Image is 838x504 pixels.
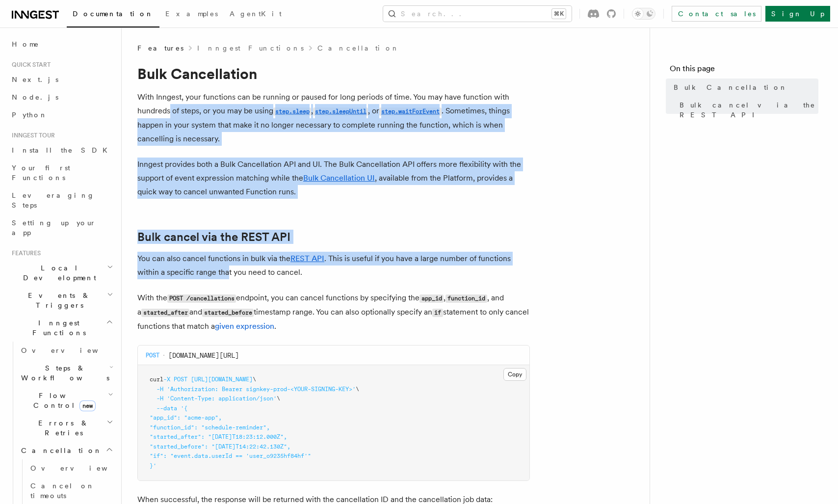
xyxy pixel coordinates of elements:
span: Cancellation [17,446,102,455]
a: Bulk cancel via the REST API [137,230,290,244]
span: '{ [181,405,187,412]
span: Events & Triggers [8,291,107,310]
button: Inngest Functions [8,314,115,342]
code: app_id [419,294,444,303]
p: You can also cancel functions in bulk via the . This is useful if you have a large number of func... [137,252,530,279]
span: Node.js [12,93,58,101]
a: step.waitForEvent [379,106,441,115]
span: Setting up your app [12,219,96,237]
span: POST [146,351,159,359]
a: Contact sales [672,6,761,22]
span: AgentKit [230,10,282,18]
span: Overview [30,464,131,472]
a: Bulk Cancellation [670,79,818,96]
a: step.sleep [273,106,311,115]
code: if [432,309,443,317]
span: Install the SDK [12,146,113,154]
span: \ [356,386,359,393]
code: POST /cancellations [167,294,236,303]
span: Features [8,249,41,257]
code: step.waitForEvent [379,107,441,116]
a: AgentKit [224,3,288,27]
button: Events & Triggers [8,287,115,314]
button: Local Development [8,259,115,287]
a: Bulk cancel via the REST API [676,96,818,124]
a: given expression [215,321,274,331]
span: Bulk cancel via the REST API [680,100,818,120]
span: Quick start [8,61,51,69]
h4: On this page [670,63,818,79]
span: Leveraging Steps [12,191,95,209]
span: Inngest Functions [8,318,106,338]
a: Your first Functions [8,159,115,186]
a: Next.js [8,71,115,88]
span: --data [157,405,177,412]
span: Home [12,39,39,49]
span: Cancel on timeouts [30,482,95,500]
span: "started_after": "[DATE]T18:23:12.000Z", [150,433,287,440]
a: REST API [290,254,324,263]
button: Flow Controlnew [17,387,115,414]
p: With the endpoint, you can cancel functions by specifying the , , and a and timestamp range. You ... [137,291,530,333]
a: Overview [26,459,115,477]
span: \ [277,395,280,402]
span: Documentation [73,10,154,18]
a: Python [8,106,115,124]
a: Bulk Cancellation UI [303,173,375,183]
span: Flow Control [17,391,108,410]
button: Steps & Workflows [17,359,115,387]
p: With Inngest, your functions can be running or paused for long periods of time. You may have func... [137,90,530,146]
span: new [79,400,96,411]
span: Steps & Workflows [17,363,109,383]
a: Leveraging Steps [8,186,115,214]
p: Inngest provides both a Bulk Cancellation API and UI. The Bulk Cancellation API offers more flexi... [137,158,530,199]
span: -H [157,386,163,393]
span: Overview [21,346,122,354]
a: Setting up your app [8,214,115,241]
code: started_before [202,309,254,317]
span: -H [157,395,163,402]
span: \ [253,376,256,383]
a: step.sleepUntil [313,106,368,115]
span: Python [12,111,48,119]
span: user_o9235hf84hf [249,452,304,459]
a: Overview [17,342,115,359]
kbd: ⌘K [552,9,566,19]
a: Inngest Functions [197,43,304,53]
span: '" [304,452,311,459]
code: step.sleepUntil [313,107,368,116]
h1: Bulk Cancellation [137,65,530,82]
span: "app_id": "acme-app", [150,414,222,421]
a: Documentation [67,3,159,27]
span: [URL][DOMAIN_NAME] [191,376,253,383]
span: Features [137,43,183,53]
span: Bulk Cancellation [674,82,787,92]
span: 'Authorization: Bearer signkey-prod-<YOUR-SIGNING-KEY>' [167,386,356,393]
span: }' [150,462,157,469]
button: Copy [503,368,526,381]
span: POST [174,376,187,383]
code: function_id [445,294,487,303]
a: Sign Up [765,6,830,22]
span: Inngest tour [8,132,55,139]
code: step.sleep [273,107,311,116]
code: started_after [141,309,189,317]
button: Errors & Retries [17,414,115,442]
span: curl [150,376,163,383]
span: -X [163,376,170,383]
button: Cancellation [17,442,115,459]
a: Install the SDK [8,141,115,159]
span: 'Content-Type: application/json' [167,395,277,402]
a: Cancellation [317,43,400,53]
button: Toggle dark mode [632,8,655,20]
a: Home [8,35,115,53]
span: Next.js [12,76,58,83]
span: "started_before": "[DATE]T14:22:42.130Z", [150,443,290,450]
span: "function_id": "schedule-reminder", [150,424,270,431]
span: Your first Functions [12,164,70,182]
span: Local Development [8,263,107,283]
span: Errors & Retries [17,418,106,438]
a: Examples [159,3,224,27]
button: Search...⌘K [383,6,572,22]
span: [DOMAIN_NAME][URL] [168,350,239,360]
